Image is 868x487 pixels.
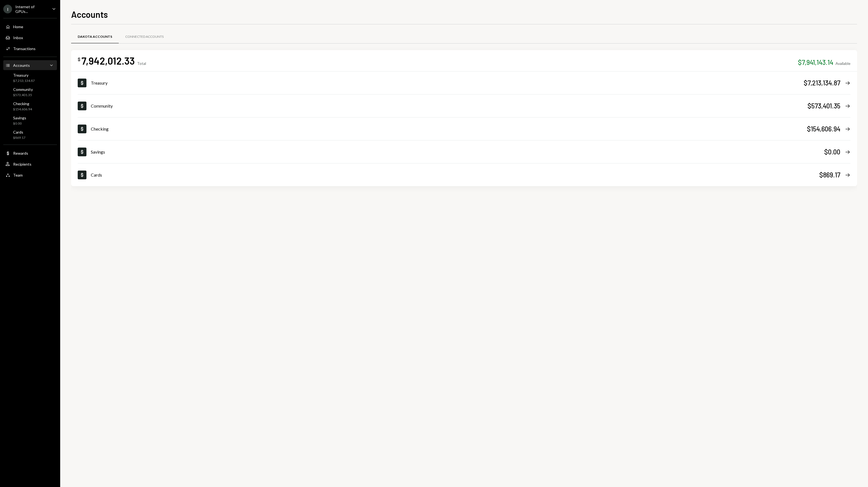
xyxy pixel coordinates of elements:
div: Internet of GPUs... [15,4,48,14]
a: Cards$869.17 [3,128,57,141]
a: Treasury$7,213,134.87 [3,71,57,84]
a: Checking$154,606.94 [78,117,850,140]
div: Connected Accounts [125,34,164,39]
div: 7,942,012.33 [82,54,135,67]
div: $0.00 [13,121,26,126]
div: Total [137,61,146,66]
a: Community$573,401.35 [78,94,850,117]
div: $869.17 [13,136,25,140]
a: Savings$0.00 [3,114,57,127]
div: Checking [13,101,32,106]
a: Team [3,170,57,180]
div: Dakota Accounts [78,34,112,39]
div: Rewards [13,151,28,155]
div: Transactions [13,46,36,51]
div: Savings [13,116,26,120]
div: Treasury [91,80,804,86]
a: Community$573,401.35 [3,85,57,99]
div: Treasury [13,73,35,77]
div: $869.17 [819,170,840,179]
div: $7,941,143.14 [798,58,833,67]
div: I [3,5,12,13]
a: Home [3,22,57,31]
div: Checking [91,126,807,132]
div: Cards [91,172,819,178]
div: Inbox [13,35,23,40]
a: Savings$0.00 [78,140,850,163]
a: Dakota Accounts [71,30,119,44]
a: Accounts [3,60,57,70]
div: $154,606.94 [13,107,32,112]
h1: Accounts [71,9,108,20]
a: Recipients [3,159,57,169]
div: Community [91,103,808,109]
div: Savings [91,149,824,155]
div: $573,401.35 [808,101,840,110]
div: Accounts [13,63,30,68]
a: Treasury$7,213,134.87 [78,71,850,94]
a: Checking$154,606.94 [3,100,57,113]
a: Transactions [3,44,57,53]
div: $0.00 [824,147,840,156]
a: Cards$869.17 [78,163,850,186]
a: Rewards [3,148,57,158]
div: Home [13,24,23,29]
div: $ [78,57,80,62]
div: Team [13,173,23,177]
div: Community [13,87,33,92]
a: Connected Accounts [119,30,170,44]
div: Cards [13,130,25,134]
div: Recipients [13,162,31,166]
div: $154,606.94 [807,124,840,133]
div: $7,213,134.87 [13,79,35,83]
div: Available [835,61,850,66]
a: Inbox [3,33,57,42]
div: $573,401.35 [13,93,33,97]
div: $7,213,134.87 [804,78,840,87]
